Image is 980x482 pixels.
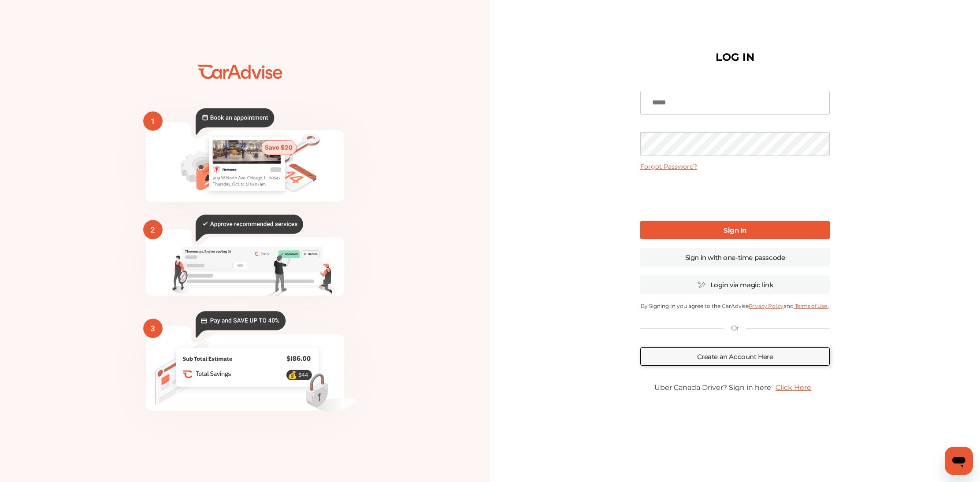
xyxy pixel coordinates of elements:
[697,281,706,289] img: magic_icon.32c66aac.svg
[749,303,783,309] a: Privacy Policy
[288,371,297,380] text: 💰
[654,383,771,392] span: Uber Canada Driver? Sign in here
[945,447,973,475] iframe: Button to launch messaging window
[771,379,816,396] a: Click Here
[640,221,830,239] a: Sign In
[640,347,830,366] a: Create an Account Here
[716,53,754,62] h1: LOG IN
[731,323,739,333] p: Or
[724,226,746,234] b: Sign In
[640,275,830,294] a: Login via magic link
[640,303,830,309] p: By Signing In you agree to the CarAdvise and .
[668,178,802,212] iframe: reCAPTCHA
[794,303,828,309] a: Terms of Use
[640,248,830,267] a: Sign in with one-time passcode
[640,163,697,171] a: Forgot Password?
